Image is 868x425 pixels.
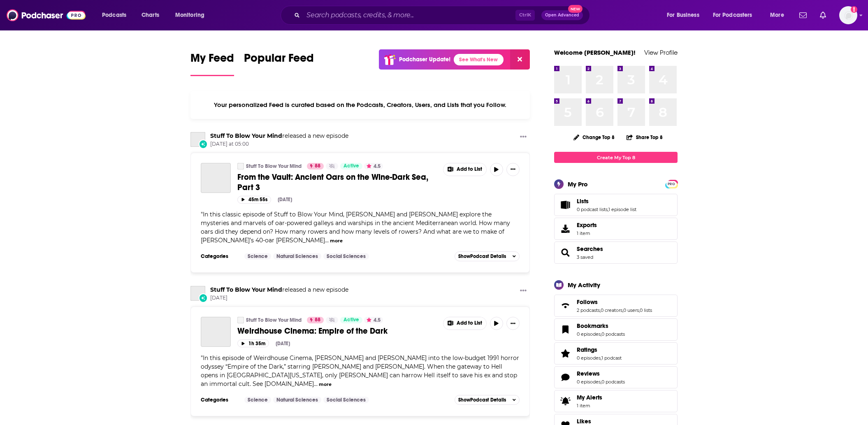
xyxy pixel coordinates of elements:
[210,286,282,293] a: Stuff To Blow Your Mind
[577,307,600,313] a: 2 podcasts
[600,307,601,313] span: ,
[554,194,678,216] span: Lists
[557,372,573,383] a: Reviews
[713,9,752,21] span: For Podcasters
[557,199,573,211] a: Lists
[201,253,238,260] h3: Categories
[288,6,598,25] div: Search podcasts, credits, & more...
[325,237,329,244] span: ...
[169,9,215,22] button: open menu
[577,379,601,385] a: 0 episodes
[323,253,369,260] a: Social Sciences
[708,9,764,22] button: open menu
[273,397,321,403] a: Natural Sciences
[666,181,676,187] a: PRO
[458,397,506,403] span: Show Podcast Details
[201,397,238,403] h3: Categories
[554,390,678,412] a: My Alerts
[601,355,601,361] span: ,
[201,211,510,244] span: "
[577,355,601,361] a: 0 episodes
[201,163,231,193] a: From the Vault: Ancient Oars on the Wine-Dark Sea, Part 3
[455,251,520,261] button: ShowPodcast Details
[557,247,573,258] a: Searches
[315,162,320,170] span: 88
[541,10,583,20] button: Open AdvancedNew
[7,7,86,23] img: Podchaser - Follow, Share and Rate Podcasts
[577,298,598,306] span: Follows
[554,342,678,365] span: Ratings
[557,300,573,311] a: Follows
[577,418,591,425] span: Likes
[622,307,623,313] span: ,
[237,326,388,336] span: Weirdhouse Cinema: Empire of the Dark
[577,322,625,330] a: Bookmarks
[237,339,269,347] button: 1h 35m
[343,162,359,170] span: Active
[244,51,314,76] a: Popular Feed
[577,245,603,253] a: Searches
[457,320,482,326] span: Add to List
[323,397,369,403] a: Social Sciences
[577,418,611,425] a: Likes
[608,207,636,212] a: 1 episode list
[554,49,636,56] a: Welcome [PERSON_NAME]!
[190,51,234,70] span: My Feed
[364,317,383,323] button: 4.5
[278,197,292,202] div: [DATE]
[557,348,573,359] a: Ratings
[577,331,601,337] a: 0 episodes
[577,197,589,205] span: Lists
[457,166,482,172] span: Add to List
[577,207,608,212] a: 0 podcast lists
[330,237,343,244] button: more
[399,56,450,63] p: Podchaser Update!
[568,180,588,188] div: My Pro
[577,322,608,330] span: Bookmarks
[770,9,784,21] span: More
[303,9,515,22] input: Search podcasts, credits, & more...
[557,223,573,235] span: Exports
[340,163,362,170] a: Active
[554,242,678,264] span: Searches
[175,9,204,21] span: Monitoring
[554,295,678,317] span: Follows
[577,230,597,236] span: 1 item
[314,380,318,388] span: ...
[577,346,597,353] span: Ratings
[568,5,583,13] span: New
[244,397,271,403] a: Science
[577,221,597,229] span: Exports
[307,317,324,323] a: 88
[190,132,205,147] a: Stuff To Blow Your Mind
[237,317,244,323] a: Stuff To Blow Your Mind
[764,9,794,22] button: open menu
[517,286,530,296] button: Show More Button
[667,9,699,21] span: For Business
[601,379,625,385] a: 0 podcasts
[210,132,348,140] h3: released a new episode
[237,172,428,193] span: From the Vault: Ancient Oars on the Wine-Dark Sea, Part 3
[515,10,535,21] span: Ctrl K
[340,317,362,323] a: Active
[601,331,601,337] span: ,
[506,163,520,176] button: Show More Button
[601,307,622,313] a: 0 creators
[201,211,510,244] span: In this classic episode of Stuff to Blow Your Mind, [PERSON_NAME] and [PERSON_NAME] explore the m...
[557,395,573,407] span: My Alerts
[237,196,271,204] button: 45m 55s
[201,354,519,388] span: "
[601,331,625,337] a: 0 podcasts
[210,141,348,148] span: [DATE] at 05:00
[237,172,437,193] a: From the Vault: Ancient Oars on the Wine-Dark Sea, Part 3
[601,355,622,361] a: 1 podcast
[557,324,573,335] a: Bookmarks
[96,9,137,22] button: open menu
[577,394,602,401] span: My Alerts
[623,307,639,313] a: 0 users
[568,281,600,289] div: My Activity
[569,132,620,142] button: Change Top 8
[273,253,321,260] a: Natural Sciences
